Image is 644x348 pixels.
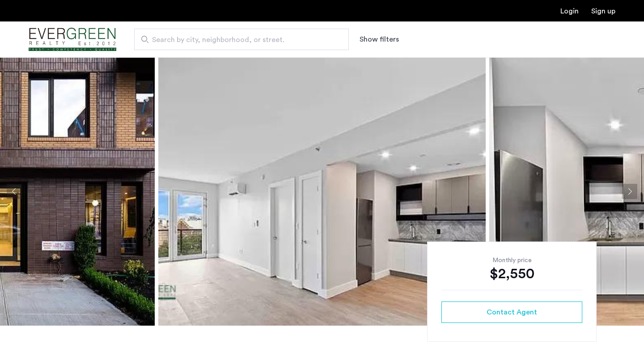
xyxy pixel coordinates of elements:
div: $2,550 [441,265,582,283]
button: Show or hide filters [360,34,399,45]
img: apartment [158,57,486,326]
img: logo [29,23,116,56]
span: Contact Agent [487,307,537,318]
a: Registration [591,8,615,15]
button: Previous apartment [7,184,22,199]
button: Next apartment [622,184,637,199]
span: Search by city, neighborhood, or street. [152,34,324,45]
div: Monthly price [441,256,582,265]
input: Apartment Search [134,29,349,50]
a: Login [560,8,579,15]
button: button [441,301,582,323]
a: Cazamio Logo [29,23,116,56]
